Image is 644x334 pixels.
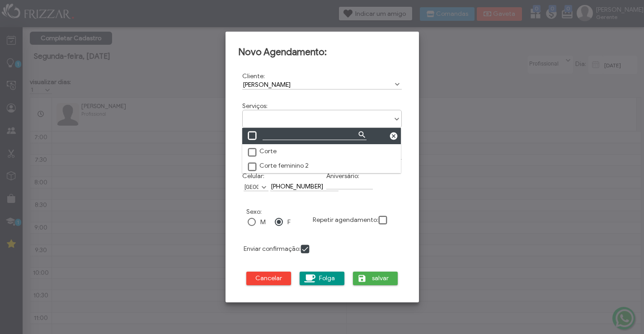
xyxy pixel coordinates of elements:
[242,72,265,80] label: Cliente:
[263,131,367,140] input: Filter Input
[389,131,399,141] a: Close
[316,272,338,285] span: Folga
[238,46,406,58] h2: Novo Agendamento:
[247,147,277,155] label: Corte
[242,172,264,180] label: Celular:
[244,245,301,252] label: Enviar confirmação:
[246,208,262,216] label: Sexo:
[287,218,291,226] label: F
[246,272,291,285] button: Cancelar
[260,218,266,226] label: M
[369,272,392,285] span: salvar
[326,172,359,180] label: Aniversário:
[247,162,309,170] label: Corte feminino 2
[253,272,285,285] span: Cancelar
[300,272,345,285] button: Folga
[353,272,398,285] button: salvar
[393,80,402,89] button: Show Options
[313,216,378,223] label: Repetir agendamento:
[244,183,259,191] label: [GEOGRAPHIC_DATA]
[242,102,268,110] label: Serviços:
